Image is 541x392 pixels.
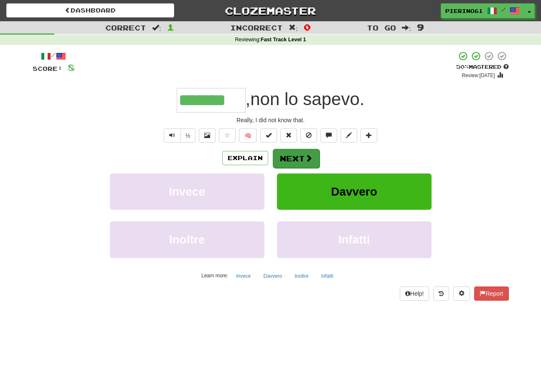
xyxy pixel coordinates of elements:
[338,233,370,246] span: Infatti
[402,24,411,31] span: :
[239,128,257,143] button: 🧠
[162,128,196,143] div: Text-to-speech controls
[273,149,320,168] button: Next
[417,22,424,32] span: 9
[280,128,297,143] button: Reset to 0% Mastered (alt+r)
[201,273,228,279] small: Learn more:
[304,22,311,32] span: 0
[33,116,509,124] div: Really, I did not know that.
[222,151,268,165] button: Explain
[361,128,377,143] button: Add to collection (alt+a)
[317,270,338,282] button: Infatti
[441,3,524,18] a: Pierino61 /
[110,173,264,210] button: Invece
[277,173,432,210] button: Davvero
[456,63,509,71] div: Mastered
[231,270,255,282] button: Invece
[164,128,180,143] button: Play sentence audio (ctl+space)
[261,37,306,43] strong: Fast Track Level 1
[230,23,283,32] span: Incorrect
[289,24,298,31] span: :
[199,128,216,143] button: Show image (alt+x)
[433,286,449,301] button: Round history (alt+y)
[169,185,205,198] span: Invece
[219,128,236,143] button: Favorite sentence (alt+f)
[300,128,317,143] button: Ignore sentence (alt+i)
[303,89,359,109] span: sapevo
[250,89,279,109] span: non
[180,128,196,143] button: ½
[169,233,205,246] span: Inoltre
[277,221,432,258] button: Infatti
[331,185,377,198] span: Davvero
[367,23,396,32] span: To go
[110,221,264,258] button: Inoltre
[340,128,357,143] button: Edit sentence (alt+d)
[246,89,365,109] span: , .
[290,270,313,282] button: Inoltre
[68,62,75,73] span: 8
[105,23,146,32] span: Correct
[284,89,298,109] span: lo
[33,51,75,61] div: /
[456,63,469,70] span: 50 %
[260,128,277,143] button: Set this sentence to 100% Mastered (alt+m)
[445,7,483,15] span: Pierino61
[259,270,287,282] button: Davvero
[400,286,429,301] button: Help!
[462,73,495,78] small: Review: [DATE]
[501,7,505,13] span: /
[152,24,161,31] span: :
[167,22,174,32] span: 1
[187,3,355,18] a: Clozemaster
[474,286,508,301] button: Report
[33,65,63,72] span: Score:
[6,3,174,18] a: Dashboard
[320,128,337,143] button: Discuss sentence (alt+u)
